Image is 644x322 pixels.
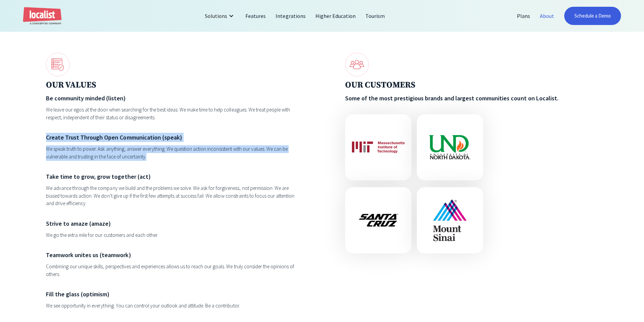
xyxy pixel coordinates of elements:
[311,8,361,24] a: Higher Education
[345,80,598,90] h4: OUR CUSTOMERS
[46,172,299,181] h6: Take time to grow, grow together (act)
[46,145,299,160] div: We speak truth to power. Ask anything, answer everything. We question action inconsistent with ou...
[429,134,471,160] img: University of North Dakota logo
[345,94,598,103] h6: Some of the most prestigious brands and largest communities count on Localist.
[46,219,299,228] h6: Strive to amaze (amaze)
[564,7,621,25] a: Schedule a Demo
[23,7,62,25] a: home
[200,8,241,24] div: Solutions
[535,8,559,24] a: About
[46,80,299,90] h4: OUR VALUES
[512,8,535,24] a: Plans
[357,212,399,229] img: Santa Cruz Bicycles logo
[46,133,299,142] h6: Create Trust Through Open Communication (speak)
[433,199,467,242] img: Mount Sinai Hospital System logo
[241,8,271,24] a: Features
[46,106,299,121] div: We leave our egos at the door when searching for the best ideas. We make time to help colleagues....
[46,290,299,299] h6: Fill the glass (optimism)
[271,8,310,24] a: Integrations
[205,12,227,20] div: Solutions
[361,8,390,24] a: Tourism
[46,302,299,310] div: We see opportunity in everything. You can control your outlook and attitude. Be a contributor.
[46,94,299,103] h6: Be community minded (listen)
[352,142,405,153] img: Massachusetts Institute of Technology logo
[46,250,299,259] h6: Teamwork unites us (teamwork)
[46,231,299,239] div: We go the extra mile for our customers and each other.
[46,184,299,207] div: We advance through the company we build and the problems we solve. We ask for forgiveness, not pe...
[46,263,299,278] div: Combining our unique skills, perspectives and experiences allows us to reach our goals. We truly ...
